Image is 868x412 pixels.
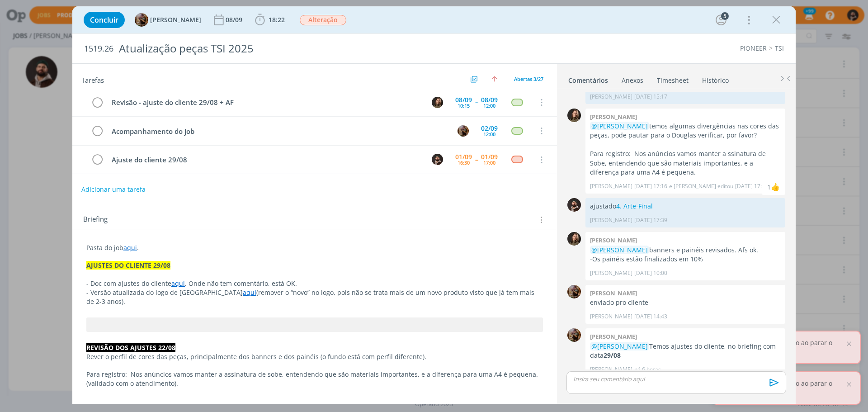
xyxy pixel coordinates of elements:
span: - Versão atualizada do logo de [GEOGRAPHIC_DATA] [86,288,243,297]
span: Concluir [90,16,118,24]
div: 01/09 [481,154,498,160]
span: Alteração [300,15,346,25]
div: Amanda Rodrigues [771,181,780,192]
span: 1519.26 [84,44,113,54]
p: [PERSON_NAME] [590,269,632,277]
div: dialog [72,6,796,404]
button: D [430,153,444,166]
span: [PERSON_NAME] [150,17,201,23]
span: Tarefas [81,74,104,85]
span: [DATE] 17:17 [735,182,768,190]
img: D [432,154,443,165]
button: 5 [714,13,728,27]
a: Comentários [568,72,609,85]
div: 02/09 [481,125,498,132]
p: temos algumas divergências nas cores das peças, pode pautar para o Douglas verificar, por favor? [590,122,781,140]
p: [PERSON_NAME] [590,365,632,374]
img: D [567,198,581,212]
span: (remover o “novo” no logo, pois não se trata mais de um novo produto visto que já tem mais de 2-3... [86,288,536,306]
a: Histórico [702,72,729,85]
span: -- [475,156,478,163]
button: Concluir [84,12,125,28]
span: [DATE] 10:00 [634,269,667,277]
a: 4. Arte-Final [616,202,653,210]
p: banners e painéis revisados. Afs ok. [590,246,781,255]
span: Briefing [83,214,108,226]
div: Atualização peças TSI 2025 [115,38,489,60]
img: J [567,109,581,122]
strong: 29/08 [604,351,621,360]
a: TSI [775,44,784,52]
span: 18:22 [269,15,285,24]
div: 08/09 [455,97,472,103]
span: [DATE] 17:16 [634,182,667,190]
a: PIONEER [740,44,767,52]
strong: AJUSTES DO CLIENTE 29/08 [86,261,170,270]
b: [PERSON_NAME] [590,113,637,121]
div: 12:00 [483,103,495,108]
img: J [567,232,581,246]
img: arrow-up.svg [492,76,497,82]
div: Ajuste do cliente 29/08 [108,154,423,166]
span: @[PERSON_NAME] [591,246,648,254]
b: [PERSON_NAME] [590,332,637,341]
p: [PERSON_NAME] [590,313,632,321]
p: ajustado [590,202,781,211]
p: [PERSON_NAME] [590,216,632,224]
p: Temos ajustes do cliente, no briefing com data [590,342,781,360]
div: 08/09 [226,17,244,23]
span: e [PERSON_NAME] editou [669,182,733,190]
div: 08/09 [481,97,498,103]
span: Abertas 3/27 [514,76,543,82]
div: Revisão - ajuste do cliente 29/08 + AF [108,97,423,108]
button: 18:22 [253,13,287,27]
button: J [430,95,444,109]
button: A [456,124,470,137]
span: [DATE] 17:39 [634,216,667,224]
div: 16:30 [458,160,470,165]
span: @[PERSON_NAME] [591,122,648,130]
p: [PERSON_NAME] [590,182,632,190]
span: [DATE] 15:17 [634,93,667,101]
p: [PERSON_NAME] [590,93,632,101]
div: 10:15 [458,103,470,108]
b: [PERSON_NAME] [590,236,637,244]
span: há 6 horas [634,365,661,374]
div: 1 [767,182,771,192]
img: J [432,97,443,108]
button: Alteração [299,14,347,26]
a: Timesheet [656,72,689,85]
img: A [135,13,148,27]
button: Adicionar uma tarefa [81,181,146,198]
div: 5 [721,12,729,20]
a: aqui [123,243,137,252]
a: aqui [243,288,256,297]
div: 01/09 [455,154,472,160]
p: -Os painéis estão finalizados em 10% [590,255,781,264]
div: 17:00 [483,160,495,165]
div: Anexos [622,76,643,85]
span: -- [475,99,478,105]
span: [DATE] 14:43 [634,313,667,321]
img: A [567,328,581,342]
p: - Doc com ajustes do cliente . Onde não tem comentário, está OK. [86,279,543,288]
span: @[PERSON_NAME] [591,342,648,350]
strong: REVISÃO DOS AJUSTES 22/08 [86,343,175,352]
p: Pasta do job . [86,243,543,252]
p: Rever o perfil de cores das peças, principalmente dos banners e dos painéis (o fundo está com per... [86,352,543,361]
p: enviado pro cliente [590,298,781,307]
div: Acompanhamento do job [108,126,449,137]
div: 12:00 [483,132,495,137]
button: A[PERSON_NAME] [135,13,201,27]
p: Para registro: Nos anúncios vamos manter a ssinatura de Sobe, entendendo que são materiais import... [590,149,781,177]
span: Para registro: Nos anúncios vamos manter a assinatura de sobe, entendendo que são materiais impor... [86,370,540,388]
a: aqui [171,279,185,288]
img: A [567,285,581,298]
img: A [458,125,469,137]
b: [PERSON_NAME] [590,289,637,297]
